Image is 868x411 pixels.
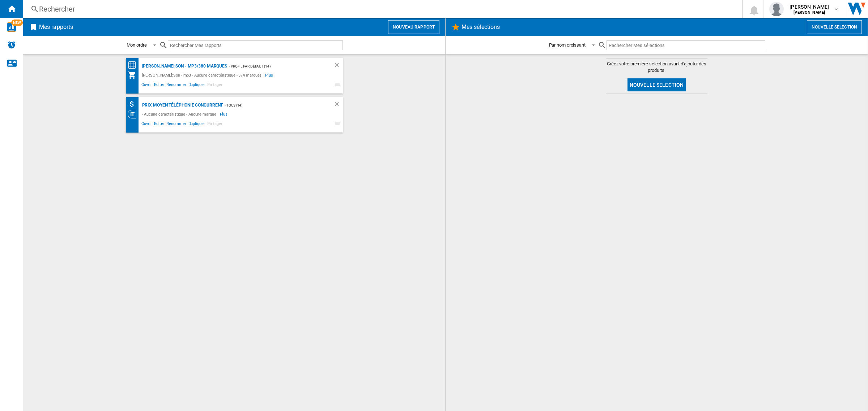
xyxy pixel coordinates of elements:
div: - TOUS (14) [223,101,319,110]
div: Vision Catégorie [128,110,140,118]
div: Mon ordre [127,42,147,48]
img: profile.jpg [769,2,784,16]
h2: Mes rapports [38,20,75,34]
div: Prix moyen Téléphonie concurrent [140,101,223,110]
span: Dupliquer [187,120,206,129]
span: Partager [206,81,224,90]
span: Ouvrir [140,81,153,90]
button: Nouvelle selection [807,20,862,34]
div: Supprimer [333,62,343,71]
span: [PERSON_NAME] [790,3,829,10]
div: Supprimer [333,101,343,110]
span: Créez votre première sélection avant d'ajouter des produits. [606,61,707,74]
span: Ouvrir [140,120,153,129]
img: alerts-logo.svg [7,40,16,49]
img: wise-card.svg [7,22,16,32]
button: Nouvelle selection [627,78,686,91]
div: [PERSON_NAME]:Son - mp3/380 marques [140,62,227,71]
div: Par nom croissant [549,42,586,48]
div: Moyenne de prix des distributeurs (absolue) [128,100,140,109]
span: NEW [11,20,23,26]
div: Mon assortiment [128,71,140,79]
span: Editer [153,120,165,129]
h2: Mes sélections [460,20,501,34]
b: [PERSON_NAME] [793,10,825,15]
div: - Profil par défaut (14) [227,62,319,71]
span: Renommer [165,81,187,90]
span: Plus [220,110,229,118]
span: Renommer [165,120,187,129]
input: Rechercher Mes sélections [607,40,765,50]
button: Nouveau rapport [388,20,439,34]
span: Dupliquer [187,81,206,90]
div: - Aucune caractéristique - Aucune marque [140,110,220,118]
span: Partager [206,120,224,129]
span: Editer [153,81,165,90]
span: Plus [265,71,274,79]
div: [PERSON_NAME]:Son - mp3 - Aucune caractéristique - 374 marques [140,71,265,79]
div: Rechercher [39,4,723,14]
div: Matrice des prix [128,61,140,70]
input: Rechercher Mes rapports [168,40,343,50]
